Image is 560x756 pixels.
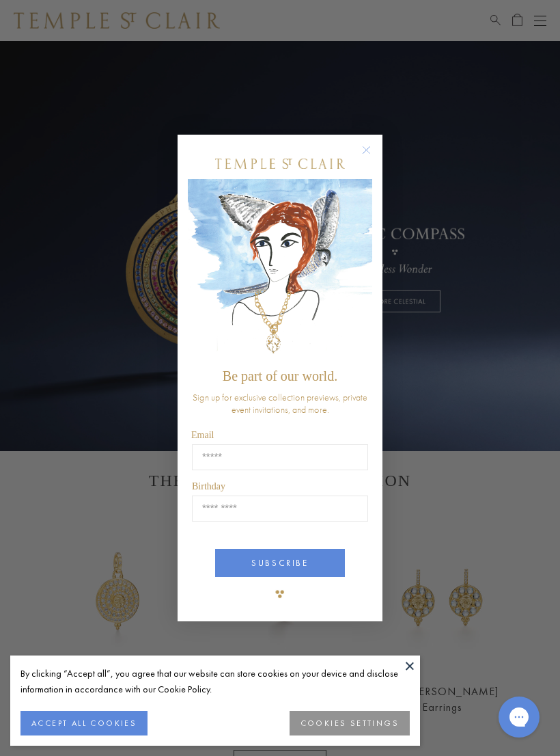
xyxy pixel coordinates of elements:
[365,148,382,165] button: Close dialog
[215,549,345,577] button: SUBSCRIBE
[215,159,345,169] img: Temple St. Clair
[192,481,225,491] span: Birthday
[20,666,410,697] div: By clicking “Accept all”, you agree that our website can store cookies on your device and disclos...
[193,391,367,416] span: Sign up for exclusive collection previews, private event invitations, and more.
[290,711,410,735] button: COOKIES SETTINGS
[188,179,372,362] img: c4a9eb12-d91a-4d4a-8ee0-386386f4f338.jpeg
[223,368,337,383] span: Be part of our world.
[20,711,148,735] button: ACCEPT ALL COOKIES
[266,580,294,608] img: TSC
[192,444,368,470] input: Email
[492,692,546,742] iframe: Gorgias live chat messenger
[191,430,214,440] span: Email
